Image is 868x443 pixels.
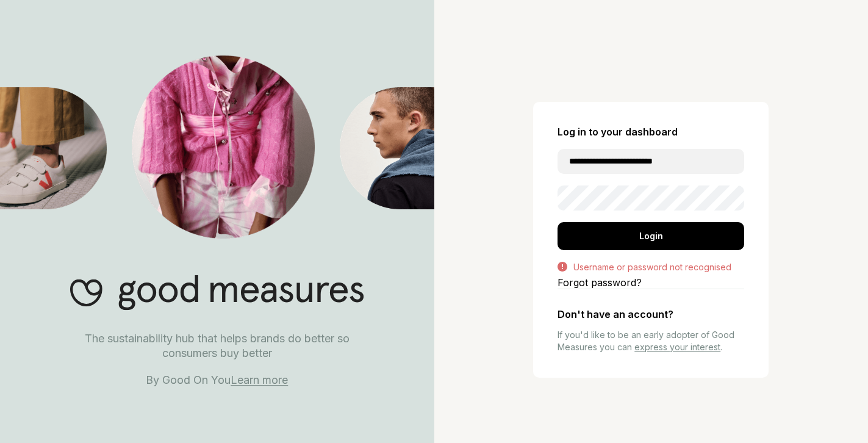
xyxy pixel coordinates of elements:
h2: Log in to your dashboard [558,126,744,138]
p: If you'd like to be an early adopter of Good Measures you can . [558,329,744,353]
img: Good Measures [70,275,364,311]
a: express your interest [634,342,720,352]
p: The sustainability hub that helps brands do better so consumers buy better [57,331,377,361]
img: Error [558,262,567,272]
iframe: Website support platform help button [814,389,856,431]
p: By Good On You [57,373,377,387]
img: Good Measures [132,56,315,239]
a: Learn more [231,373,288,386]
h2: Don't have an account? [558,309,744,320]
a: Forgot password? [558,276,744,289]
img: Good Measures [340,87,434,209]
div: Username or password not recognised [573,262,731,274]
div: Login [558,222,744,250]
